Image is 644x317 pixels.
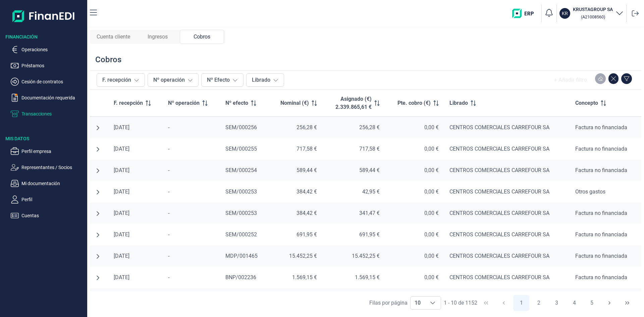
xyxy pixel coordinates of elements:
[225,146,257,152] span: SEM/000255
[449,146,565,152] div: CENTROS COMERCIALES CARREFOUR SA
[21,94,85,102] p: Documentación requerida
[225,253,258,259] span: MDP/001465
[114,167,158,174] div: [DATE]
[390,274,439,281] div: 0,00 €
[21,163,85,171] p: Representantes / Socios
[584,295,600,311] button: Page 5
[575,124,627,131] span: Factura no financiada
[194,33,210,41] span: Cobros
[11,78,85,86] button: Cesión de contratos
[274,253,317,259] div: 15.452,25 €
[180,30,224,44] div: Cobros
[328,167,379,174] div: 589,44 €
[369,299,408,307] div: Filas por página
[449,231,565,238] div: CENTROS COMERCIALES CARREFOUR SA
[95,211,101,216] button: undefined null
[11,195,85,204] button: Perfil
[201,73,244,87] button: Nº Efecto
[91,30,136,44] div: Cuenta cliente
[449,274,565,281] div: CENTROS COMERCIALES CARREFOUR SA
[21,62,85,70] p: Préstamos
[575,210,627,216] span: Factura no financiada
[225,231,257,238] span: SEM/000252
[168,99,200,107] span: Nº operación
[225,188,257,195] span: SEM/000253
[328,231,379,238] div: 691,95 €
[449,253,565,259] div: CENTROS COMERCIALES CARREFOUR SA
[225,210,257,216] span: SEM/000253
[390,210,439,217] div: 0,00 €
[11,94,85,102] button: Documentación requerida
[21,110,85,118] p: Transacciones
[449,167,565,174] div: CENTROS COMERCIALES CARREFOUR SA
[114,99,143,107] span: F. recepción
[95,275,101,281] button: undefined null
[21,147,85,155] p: Perfil empresa
[575,99,598,107] span: Concepto
[478,295,494,311] button: First Page
[168,188,215,195] div: -
[548,295,565,311] button: Page 3
[449,210,565,217] div: CENTROS COMERCIALES CARREFOUR SA
[274,210,317,217] div: 384,42 €
[114,188,158,195] div: [DATE]
[148,33,168,41] span: Ingresos
[425,297,441,309] div: Choose
[11,46,85,54] button: Operaciones
[95,168,101,173] button: undefined null
[449,99,468,107] span: Librado
[225,124,257,131] span: SEM/000256
[566,295,582,311] button: Page 4
[11,147,85,155] button: Perfil empresa
[390,253,439,259] div: 0,00 €
[575,146,627,152] span: Factura no financiada
[136,30,180,44] div: Ingresos
[573,6,613,13] h3: KRUSTAGROUP SA
[619,295,635,311] button: Last Page
[444,300,477,306] span: 1 - 10 de 1152
[390,167,439,174] div: 0,00 €
[335,103,372,111] p: 2.339.865,61 €
[274,146,317,152] div: 717,58 €
[95,232,101,238] button: undefined null
[11,163,85,171] button: Representantes / Socios
[225,167,257,173] span: SEM/000254
[11,212,85,220] button: Cuentas
[11,179,85,187] button: Mi documentación
[581,14,605,19] small: Copiar cif
[11,62,85,70] button: Préstamos
[21,179,85,187] p: Mi documentación
[562,10,568,17] p: KR
[168,210,215,217] div: -
[114,274,158,281] div: [DATE]
[95,254,101,259] button: undefined null
[575,231,627,238] span: Factura no financiada
[513,295,529,311] button: Page 1
[246,73,284,87] button: Librado
[21,212,85,220] p: Cuentas
[328,274,379,281] div: 1.569,15 €
[225,274,256,281] span: BNP/002236
[559,6,624,21] button: KRKRUSTAGROUP SA (A21008560)
[274,274,317,281] div: 1.569,15 €
[95,125,101,131] button: undefined null
[97,73,145,87] button: F. recepción
[512,9,539,18] img: erp
[21,78,85,86] p: Cesión de contratos
[114,146,158,152] div: [DATE]
[95,54,121,65] div: Cobros
[21,195,85,204] p: Perfil
[328,188,379,195] div: 42,95 €
[114,253,158,259] div: [DATE]
[411,297,425,309] span: 10
[340,95,372,103] p: Asignado (€)
[601,295,618,311] button: Next Page
[148,73,199,87] button: Nº operación
[397,99,431,107] span: Pte. cobro (€)
[274,124,317,131] div: 256,28 €
[95,189,101,195] button: undefined null
[168,231,215,238] div: -
[21,46,85,54] p: Operaciones
[449,188,565,195] div: CENTROS COMERCIALES CARREFOUR SA
[114,210,158,217] div: [DATE]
